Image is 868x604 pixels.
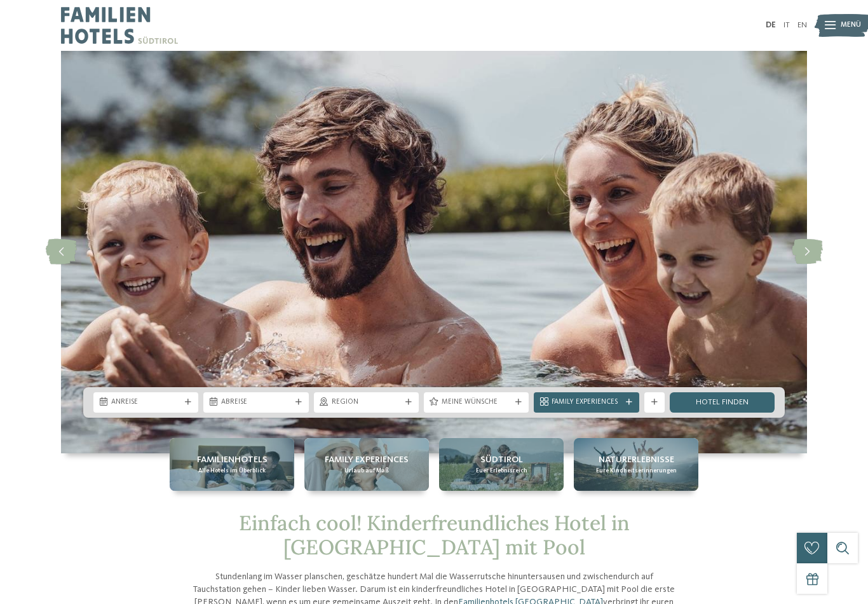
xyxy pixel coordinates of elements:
[61,51,807,453] img: Kinderfreundliches Hotel in Südtirol mit Pool gesucht?
[170,438,294,491] a: Kinderfreundliches Hotel in Südtirol mit Pool gesucht? Familienhotels Alle Hotels im Überblick
[239,510,630,560] span: Einfach cool! Kinderfreundliches Hotel in [GEOGRAPHIC_DATA] mit Pool
[797,21,807,29] a: EN
[841,20,861,31] span: Menü
[574,438,698,491] a: Kinderfreundliches Hotel in Südtirol mit Pool gesucht? Naturerlebnisse Eure Kindheitserinnerungen
[332,397,401,408] span: Region
[221,397,290,408] span: Abreise
[476,467,527,475] span: Euer Erlebnisreich
[197,453,268,466] span: Familienhotels
[670,392,775,413] a: Hotel finden
[344,467,389,475] span: Urlaub auf Maß
[111,397,180,408] span: Anreise
[596,467,677,475] span: Eure Kindheitserinnerungen
[325,453,409,466] span: Family Experiences
[766,21,776,29] a: DE
[304,438,429,491] a: Kinderfreundliches Hotel in Südtirol mit Pool gesucht? Family Experiences Urlaub auf Maß
[198,467,266,475] span: Alle Hotels im Überblick
[783,21,790,29] a: IT
[439,438,564,491] a: Kinderfreundliches Hotel in Südtirol mit Pool gesucht? Südtirol Euer Erlebnisreich
[480,453,523,466] span: Südtirol
[442,397,511,408] span: Meine Wünsche
[552,397,621,408] span: Family Experiences
[599,453,674,466] span: Naturerlebnisse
